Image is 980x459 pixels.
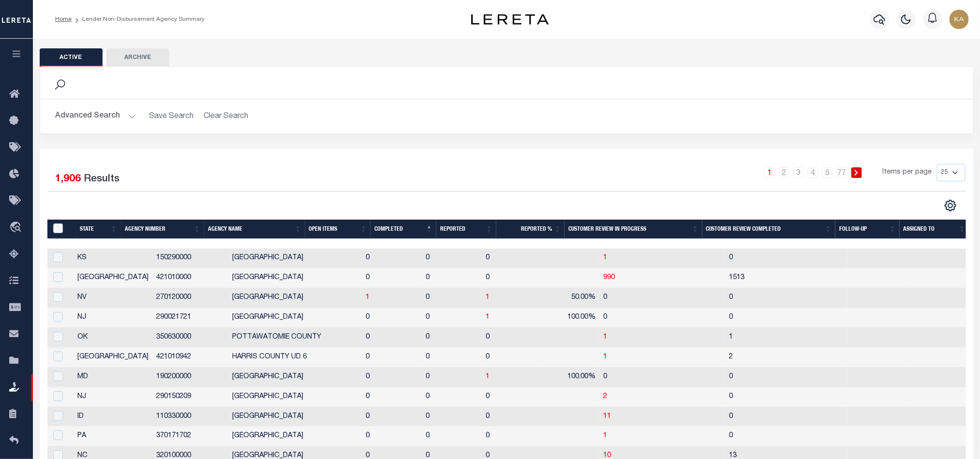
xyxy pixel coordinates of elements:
[74,407,152,427] td: ID
[152,407,228,427] td: 110330000
[482,387,536,407] td: 0
[835,220,900,239] th: Follow-up: activate to sort column ascending
[84,172,120,187] label: Results
[121,220,204,239] th: Agency Number: activate to sort column ascending
[47,220,76,239] th: MBACode
[482,348,536,368] td: 0
[779,167,789,178] a: 2
[725,387,847,407] td: 0
[422,348,482,368] td: 0
[228,288,362,308] td: [GEOGRAPHIC_DATA]
[603,334,607,341] a: 1
[362,407,422,427] td: 0
[362,368,422,387] td: 0
[725,368,847,387] td: 0
[422,288,482,308] td: 0
[74,387,152,407] td: NJ
[305,220,371,239] th: Open Items: activate to sort column ascending
[486,314,490,321] a: 1
[900,220,969,239] th: Assigned To: activate to sort column ascending
[228,368,362,387] td: [GEOGRAPHIC_DATA]
[603,432,607,439] span: 1
[74,368,152,387] td: MD
[106,48,169,67] button: Archive
[603,274,615,281] a: 990
[471,14,549,25] img: logo-dark.svg
[362,387,422,407] td: 0
[72,15,205,24] li: Lender Non-Disbursement Agency Summary
[228,249,362,268] td: [GEOGRAPHIC_DATA]
[362,268,422,288] td: 0
[422,368,482,387] td: 0
[55,16,72,22] a: Home
[725,427,847,446] td: 0
[362,328,422,348] td: 0
[228,427,362,446] td: [GEOGRAPHIC_DATA]
[486,294,490,301] span: 1
[603,393,607,400] a: 2
[486,373,490,380] a: 1
[152,387,228,407] td: 290150209
[793,167,804,178] a: 3
[74,268,152,288] td: [GEOGRAPHIC_DATA]
[422,407,482,427] td: 0
[883,167,932,178] span: Items per page
[725,268,847,288] td: 1513
[228,308,362,328] td: [GEOGRAPHIC_DATA]
[822,167,833,178] a: 5
[496,220,565,239] th: Reported %: activate to sort column ascending
[152,288,228,308] td: 270120000
[40,48,103,67] button: Active
[599,288,725,308] td: 0
[482,407,536,427] td: 0
[74,249,152,268] td: KS
[482,249,536,268] td: 0
[764,167,775,178] a: 1
[152,308,228,328] td: 290021721
[725,308,847,328] td: 0
[152,427,228,446] td: 370171702
[74,308,152,328] td: NJ
[152,368,228,387] td: 190200000
[422,249,482,268] td: 0
[603,452,611,459] a: 10
[422,387,482,407] td: 0
[204,220,305,239] th: Agency Name: activate to sort column ascending
[152,249,228,268] td: 150290000
[725,249,847,268] td: 0
[76,220,120,239] th: State: activate to sort column ascending
[152,328,228,348] td: 350630000
[725,407,847,427] td: 0
[422,268,482,288] td: 0
[422,308,482,328] td: 0
[422,427,482,446] td: 0
[362,427,422,446] td: 0
[422,328,482,348] td: 0
[808,167,818,178] a: 4
[725,288,847,308] td: 0
[9,222,25,234] i: travel_explore
[56,174,81,184] span: 1,906
[56,107,136,126] button: Advanced Search
[152,348,228,368] td: 421010942
[74,348,152,368] td: [GEOGRAPHIC_DATA]
[228,407,362,427] td: [GEOGRAPHIC_DATA]
[725,348,847,368] td: 2
[537,288,600,308] td: 50.00%
[228,387,362,407] td: [GEOGRAPHIC_DATA]
[537,368,600,387] td: 100.00%
[603,413,611,420] a: 11
[603,354,607,360] a: 1
[837,167,847,178] a: 77
[228,328,362,348] td: POTTAWATOMIE COUNTY
[366,294,370,301] a: 1
[603,254,607,261] a: 1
